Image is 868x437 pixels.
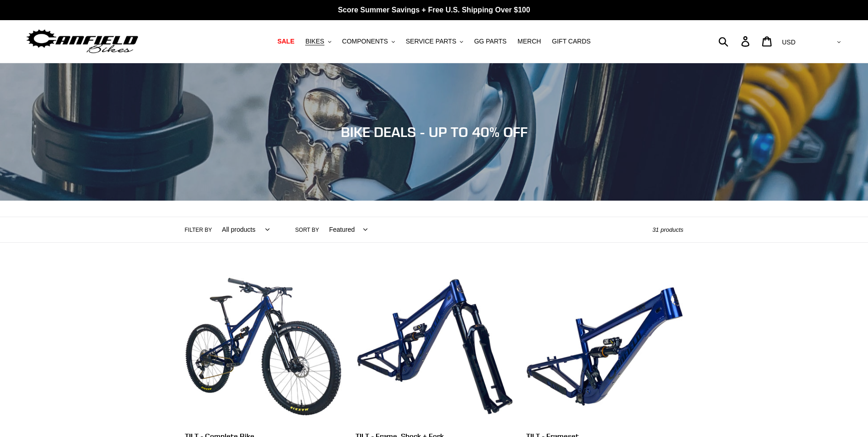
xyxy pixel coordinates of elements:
[273,35,299,48] a: SALE
[723,31,747,51] input: Search
[305,38,324,45] span: BIKES
[341,124,528,140] span: BIKE DEALS - UP TO 40% OFF
[185,226,212,234] label: Filter by
[547,35,595,48] a: GIFT CARDS
[518,38,541,45] span: MERCH
[474,38,507,45] span: GG PARTS
[25,27,140,56] img: Canfield Bikes
[401,35,468,48] button: SERVICE PARTS
[301,35,335,48] button: BIKES
[652,226,684,233] span: 31 products
[469,35,511,48] a: GG PARTS
[342,38,388,45] span: COMPONENTS
[338,35,399,48] button: COMPONENTS
[552,38,591,45] span: GIFT CARDS
[513,35,545,48] a: MERCH
[406,38,456,45] span: SERVICE PARTS
[295,226,319,234] label: Sort by
[277,38,294,45] span: SALE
